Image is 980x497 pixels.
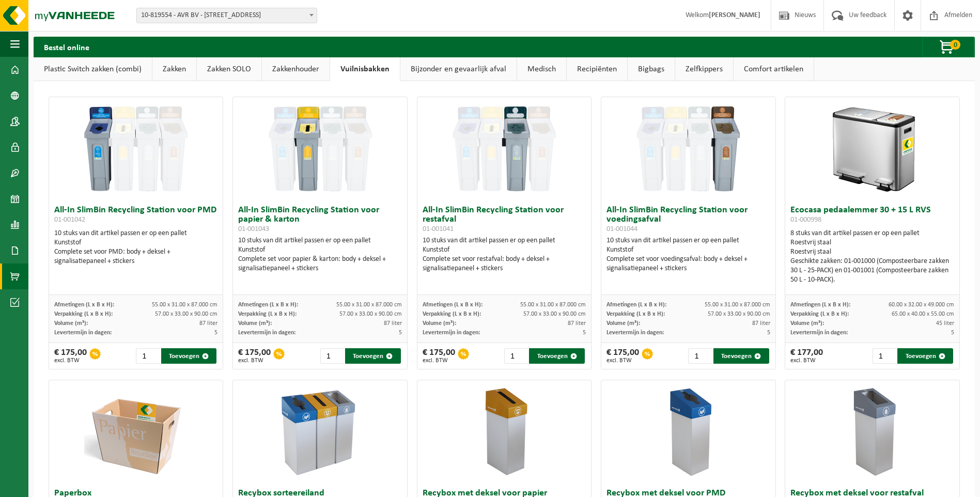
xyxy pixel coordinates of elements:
a: Zakken [152,57,196,81]
span: Levertermijn in dagen: [606,330,664,336]
span: Levertermijn in dagen: [238,330,295,336]
span: 5 [214,330,217,336]
a: Zakkenhouder [262,57,330,81]
span: Afmetingen (L x B x H): [790,302,850,308]
span: 65.00 x 40.00 x 55.00 cm [892,311,954,317]
span: Afmetingen (L x B x H): [423,302,483,308]
input: 1 [688,348,712,364]
span: 5 [583,330,586,336]
span: Volume (m³): [54,320,88,327]
span: 45 liter [936,320,954,327]
img: 01-001044 [636,97,740,200]
span: Afmetingen (L x B x H): [238,302,298,308]
span: Volume (m³): [606,320,640,327]
span: 60.00 x 32.00 x 49.000 cm [889,302,954,308]
span: Volume (m³): [238,320,272,327]
span: Afmetingen (L x B x H): [54,302,114,308]
div: € 175,00 [423,348,455,364]
span: 5 [951,330,954,336]
span: 10-819554 - AVR BV - 8800 ROESELARE, MEENSESTEENWEG 545 [136,8,317,23]
span: Volume (m³): [790,320,824,327]
span: Volume (m³): [423,320,456,327]
button: Toevoegen [897,348,953,364]
a: Medisch [517,57,566,81]
div: Kunststof [238,245,402,255]
span: 55.00 x 31.00 x 87.000 cm [152,302,217,308]
span: Afmetingen (L x B x H): [606,302,666,308]
h3: All-In SlimBin Recycling Station voor papier & karton [238,206,402,234]
div: € 175,00 [606,348,639,364]
div: 10 stuks van dit artikel passen er op een pallet [54,229,218,266]
img: 01-000670 [269,380,372,484]
img: 01-000998 [821,97,924,200]
a: Bigbags [628,57,675,81]
a: Plastic Switch zakken (combi) [34,57,152,81]
input: 1 [320,348,345,364]
div: Kunststof [606,245,770,255]
input: 1 [136,348,160,364]
button: 0 [922,37,974,57]
div: 10 stuks van dit artikel passen er op een pallet [423,236,586,273]
img: 01-001043 [269,97,372,200]
span: 0 [950,40,960,50]
span: 57.00 x 33.00 x 90.00 cm [523,311,586,317]
span: 57.00 x 33.00 x 90.00 cm [708,311,770,317]
div: Complete set voor PMD: body + deksel + signalisatiepaneel + stickers [54,247,218,266]
button: Toevoegen [345,348,401,364]
span: Verpakking (L x B x H): [54,311,113,317]
div: Kunststof [54,238,218,247]
button: Toevoegen [161,348,217,364]
div: Kunststof [423,245,586,255]
span: excl. BTW [423,358,455,364]
button: Toevoegen [713,348,769,364]
span: 55.00 x 31.00 x 87.000 cm [520,302,586,308]
div: 10 stuks van dit artikel passen er op een pallet [606,236,770,273]
h3: All-In SlimBin Recycling Station voor PMD [54,206,218,226]
img: 02-014091 [453,380,556,484]
span: Verpakking (L x B x H): [238,311,297,317]
span: 87 liter [199,320,217,327]
button: Toevoegen [529,348,585,364]
span: excl. BTW [606,358,639,364]
img: 01-000263 [84,380,188,484]
div: Geschikte zakken: 01-001000 (Composteerbare zakken 30 L - 25-PACK) en 01-001001 (Composteerbare z... [790,257,954,285]
span: 87 liter [384,320,402,327]
a: Bijzonder en gevaarlijk afval [400,57,517,81]
span: Verpakking (L x B x H): [423,311,481,317]
span: 55.00 x 31.00 x 87.000 cm [705,302,770,308]
div: Roestvrij staal [790,247,954,257]
div: € 177,00 [790,348,823,364]
a: Vuilnisbakken [330,57,400,81]
div: € 175,00 [54,348,87,364]
h3: All-In SlimBin Recycling Station voor restafval [423,206,586,234]
img: 02-014090 [636,380,740,484]
div: Complete set voor restafval: body + deksel + signalisatiepaneel + stickers [423,255,586,273]
div: € 175,00 [238,348,271,364]
div: 8 stuks van dit artikel passen er op een pallet [790,229,954,285]
a: Zakken SOLO [197,57,261,81]
img: 01-001042 [84,97,188,200]
strong: [PERSON_NAME] [709,11,760,19]
h2: Bestel online [34,37,100,57]
span: Verpakking (L x B x H): [790,311,849,317]
a: Comfort artikelen [734,57,814,81]
span: excl. BTW [238,358,271,364]
img: 02-014089 [821,380,924,484]
span: 55.00 x 31.00 x 87.000 cm [336,302,402,308]
span: Verpakking (L x B x H): [606,311,665,317]
span: 01-001043 [238,225,269,233]
input: 1 [873,348,897,364]
span: Levertermijn in dagen: [54,330,112,336]
span: excl. BTW [54,358,87,364]
img: 01-001041 [453,97,556,200]
span: Levertermijn in dagen: [423,330,480,336]
span: 01-001042 [54,216,85,224]
span: 87 liter [568,320,586,327]
div: Complete set voor voedingsafval: body + deksel + signalisatiepaneel + stickers [606,255,770,273]
span: 57.00 x 33.00 x 90.00 cm [339,311,402,317]
span: Levertermijn in dagen: [790,330,848,336]
span: excl. BTW [790,358,823,364]
div: Complete set voor papier & karton: body + deksel + signalisatiepaneel + stickers [238,255,402,273]
div: Roestvrij staal [790,238,954,247]
a: Zelfkippers [675,57,733,81]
